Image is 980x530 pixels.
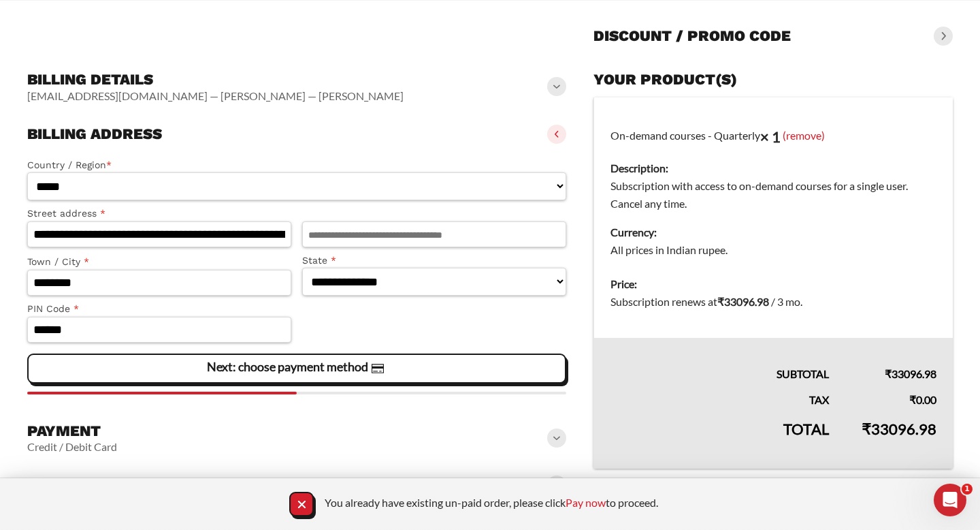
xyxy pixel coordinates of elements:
[27,206,291,221] label: Street address
[610,275,936,293] dt: Price:
[27,89,404,103] vaadin-horizontal-layout: [EMAIL_ADDRESS][DOMAIN_NAME] — [PERSON_NAME] — [PERSON_NAME]
[717,295,769,308] bdi: 33096.98
[566,496,606,509] a: Pay now
[594,383,846,409] th: Tax
[594,338,846,383] th: Subtotal
[27,476,194,495] h3: Terms & conditions
[27,301,291,317] label: PIN Code
[27,70,404,89] h3: Billing details
[610,159,936,177] dt: Description:
[610,223,936,241] dt: Currency:
[594,97,953,268] td: On-demand courses - Quarterly
[610,295,802,308] span: Subscription renews at .
[27,422,117,441] h3: Payment
[934,484,966,516] iframe: Intercom live chat
[610,177,936,213] dd: Subscription with access to on-demand courses for a single user. Cancel any time.
[862,420,871,438] span: ₹
[885,367,936,380] bdi: 33096.98
[760,127,781,146] strong: × 1
[27,125,162,144] h3: Billing address
[771,295,800,308] span: / 3 mo
[594,409,846,469] th: Total
[302,253,566,268] label: State
[27,440,117,454] vaadin-horizontal-layout: Credit / Debit Card
[325,495,658,510] p: You already have existing un-paid order, please click to proceed.
[962,484,973,495] span: 1
[27,157,566,173] label: Country / Region
[909,393,936,406] bdi: 0.00
[862,420,936,438] bdi: 33096.98
[610,241,936,259] dd: All prices in Indian rupee.
[717,295,724,308] span: ₹
[885,367,892,380] span: ₹
[909,393,916,406] span: ₹
[27,354,566,384] vaadin-button: Next: choose payment method
[593,27,791,46] h3: Discount / promo code
[783,128,825,141] a: (remove)
[27,254,291,270] label: Town / City
[289,492,314,516] vaadin-button: Close Notification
